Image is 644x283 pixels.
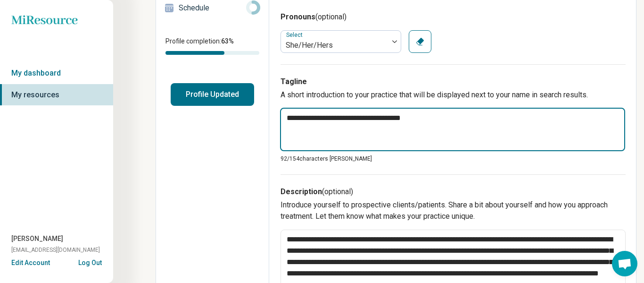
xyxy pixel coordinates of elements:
span: (optional) [322,187,353,196]
div: Open chat [612,251,637,276]
label: Select [286,32,305,38]
div: She/Her/Hers [286,40,384,51]
h3: Tagline [281,76,626,87]
button: Log Out [78,258,102,266]
button: Edit Account [11,258,50,268]
span: [EMAIL_ADDRESS][DOMAIN_NAME] [11,246,100,254]
p: Introduce yourself to prospective clients/patients. Share a bit about yourself and how you approa... [281,199,626,222]
p: Schedule [179,2,246,14]
p: 92/ 154 characters [PERSON_NAME] [281,154,626,163]
button: Profile Updated [171,83,254,106]
div: Profile completion: [156,31,269,60]
span: (optional) [315,12,347,21]
h3: Pronouns [281,11,626,23]
div: Profile completion [165,51,259,55]
span: 63 % [221,37,234,45]
span: [PERSON_NAME] [11,234,63,244]
h3: Description [281,186,626,197]
p: A short introduction to your practice that will be displayed next to your name in search results. [281,89,626,101]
